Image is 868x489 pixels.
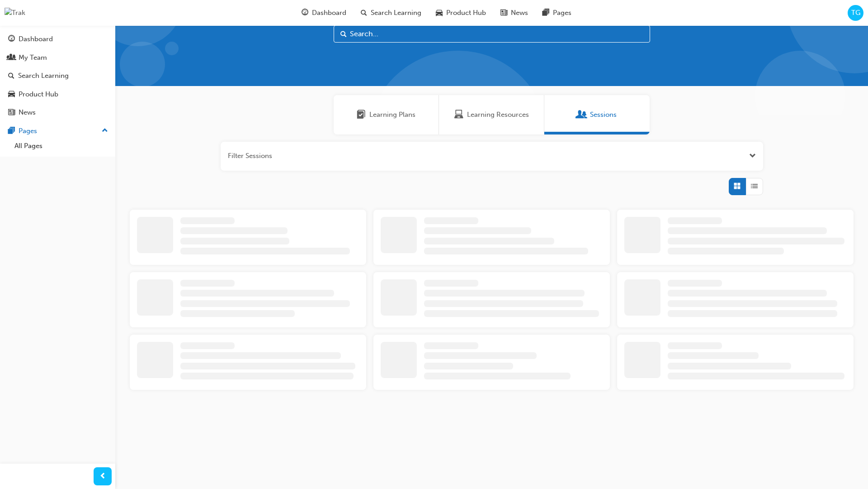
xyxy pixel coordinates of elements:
button: TG [848,5,863,21]
span: up-icon [102,125,108,137]
span: Search [340,29,347,39]
span: car-icon [436,7,443,19]
span: Pages [553,8,571,18]
span: Grid [734,181,741,192]
span: List [751,181,758,192]
span: car-icon [8,91,15,99]
span: prev-icon [99,471,106,482]
button: Open the filter [749,151,756,161]
div: Search Learning [18,71,69,81]
a: Learning ResourcesLearning Resources [439,95,544,134]
a: SessionsSessions [544,95,650,134]
div: Product Hub [19,89,58,100]
span: Sessions [590,110,617,120]
a: search-iconSearch Learning [354,4,429,22]
span: people-icon [8,54,15,62]
div: Pages [19,126,37,136]
a: car-iconProduct Hub [429,4,493,22]
span: pages-icon [542,7,549,19]
button: DashboardMy TeamSearch LearningProduct HubNews [4,29,112,123]
a: guage-iconDashboard [294,4,354,22]
div: Dashboard [19,34,53,44]
a: pages-iconPages [535,4,579,22]
span: news-icon [8,109,15,117]
a: Dashboard [4,31,112,48]
a: Search Learning [4,67,112,84]
a: News [4,104,112,121]
input: Search... [334,25,650,43]
a: Learning PlansLearning Plans [334,95,439,134]
span: Dashboard [312,8,346,18]
span: News [511,8,528,18]
button: Pages [4,123,112,139]
img: Trak [5,8,25,18]
span: guage-icon [302,7,308,19]
a: news-iconNews [493,4,535,22]
span: Search Learning [371,8,421,18]
span: Product Hub [446,8,486,18]
span: TG [851,8,860,18]
span: Sessions [577,110,586,120]
span: Learning Resources [467,110,529,120]
a: Product Hub [4,86,112,103]
a: My Team [4,49,112,66]
div: News [19,107,36,118]
span: Learning Plans [369,110,415,120]
span: news-icon [500,7,507,19]
span: search-icon [8,72,14,80]
div: My Team [19,53,47,63]
span: pages-icon [8,127,15,135]
span: search-icon [361,7,367,19]
span: guage-icon [8,35,15,43]
a: All Pages [11,139,112,153]
span: Learning Plans [357,110,366,120]
span: Learning Resources [454,110,463,120]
